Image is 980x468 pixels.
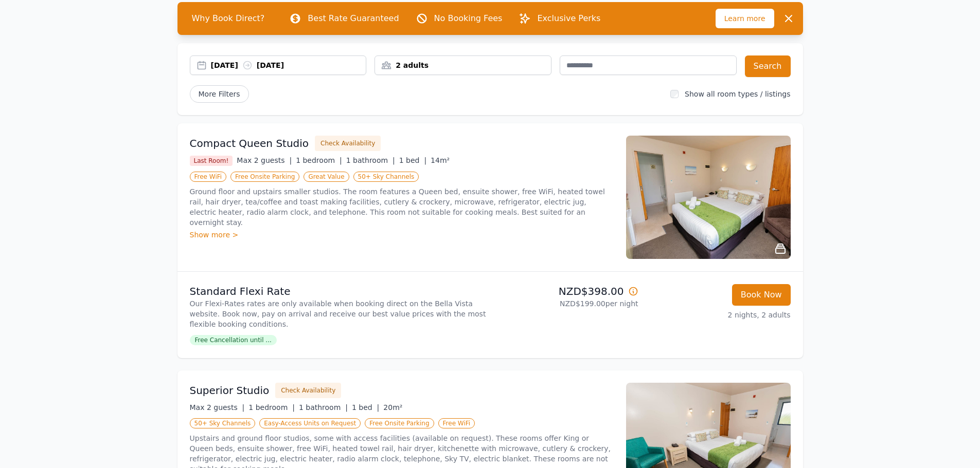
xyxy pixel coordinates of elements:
[537,12,600,25] p: Exclusive Perks
[304,172,349,182] span: Great Value
[352,403,379,411] span: 1 bed |
[346,156,395,164] span: 1 bathroom |
[248,403,295,411] span: 1 bedroom |
[308,12,399,25] p: Best Rate Guaranteed
[211,60,366,70] div: [DATE] [DATE]
[259,418,361,428] span: Easy-Access Units on Request
[296,156,342,164] span: 1 bedroom |
[190,136,309,151] h3: Compact Queen Studio
[237,156,292,164] span: Max 2 guests |
[299,403,348,411] span: 1 bathroom |
[375,60,551,70] div: 2 adults
[399,156,426,164] span: 1 bed |
[190,403,245,411] span: Max 2 guests |
[184,8,273,29] span: Why Book Direct?
[315,136,381,151] button: Check Availability
[190,230,614,240] div: Show more >
[190,156,233,166] span: Last Room!
[732,284,791,306] button: Book Now
[190,172,227,182] span: Free WiFi
[230,172,299,182] span: Free Onsite Parking
[647,310,791,320] p: 2 nights, 2 adults
[190,298,486,329] p: Our Flexi-Rates rates are only available when booking direct on the Bella Vista website. Book now...
[716,9,774,28] span: Learn more
[434,12,503,25] p: No Booking Fees
[494,298,638,309] p: NZD$199.00 per night
[190,85,249,103] span: More Filters
[353,172,419,182] span: 50+ Sky Channels
[190,418,256,428] span: 50+ Sky Channels
[383,403,402,411] span: 20m²
[190,335,277,345] span: Free Cancellation until ...
[438,418,475,428] span: Free WiFi
[190,186,614,228] p: Ground floor and upstairs smaller studios. The room features a Queen bed, ensuite shower, free Wi...
[685,90,790,98] label: Show all room types / listings
[275,383,341,398] button: Check Availability
[431,156,450,164] span: 14m²
[365,418,434,428] span: Free Onsite Parking
[494,284,638,298] p: NZD$398.00
[745,55,791,77] button: Search
[190,383,270,398] h3: Superior Studio
[190,284,486,298] p: Standard Flexi Rate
